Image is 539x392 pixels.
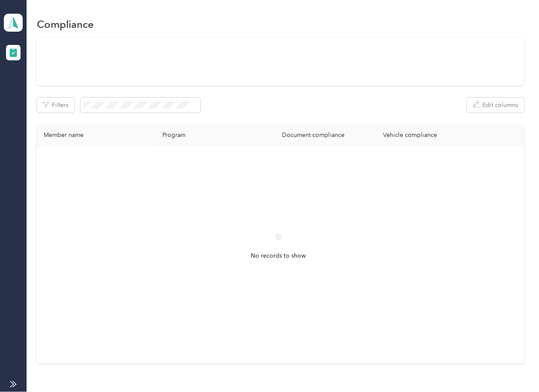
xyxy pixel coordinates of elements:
[467,98,524,113] button: Edit columns
[272,131,355,139] div: Document compliance
[368,131,451,139] div: Vehicle compliance
[37,98,75,113] button: Filters
[491,344,539,392] iframe: Everlance-gr Chat Button Frame
[156,125,265,146] th: Program
[251,251,306,261] span: No records to show
[37,125,156,146] th: Member name
[37,20,94,29] h1: Compliance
